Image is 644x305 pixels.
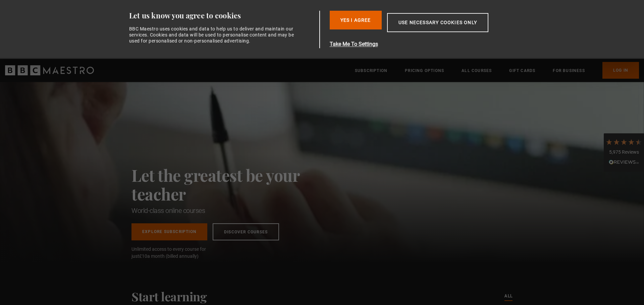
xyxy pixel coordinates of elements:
a: Gift Cards [509,67,535,74]
span: Unlimited access to every course for just a month (billed annually) [131,246,222,260]
button: Use necessary cookies only [387,13,488,32]
div: 5,975 ReviewsRead All Reviews [604,133,644,172]
a: Pricing Options [405,67,444,74]
a: Subscription [355,67,387,74]
div: Let us know you agree to cookies [129,11,317,20]
div: 4.7 Stars [605,138,642,146]
a: Discover Courses [213,223,279,240]
div: 5,975 Reviews [605,149,642,156]
a: Explore Subscription [131,223,207,240]
svg: BBC Maestro [5,65,94,75]
button: Yes I Agree [330,11,382,29]
a: For business [553,67,585,74]
a: Log In [602,62,639,79]
h2: Let the greatest be your teacher [131,166,329,203]
span: £10 [139,253,147,259]
nav: Primary [355,62,639,79]
a: All Courses [462,67,492,74]
h1: World-class online courses [131,206,329,215]
div: Read All Reviews [605,159,642,167]
div: BBC Maestro uses cookies and data to help us to deliver and maintain our services. Cookies and da... [129,26,298,44]
img: REVIEWS.io [609,160,639,164]
button: Take Me To Settings [330,40,520,48]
